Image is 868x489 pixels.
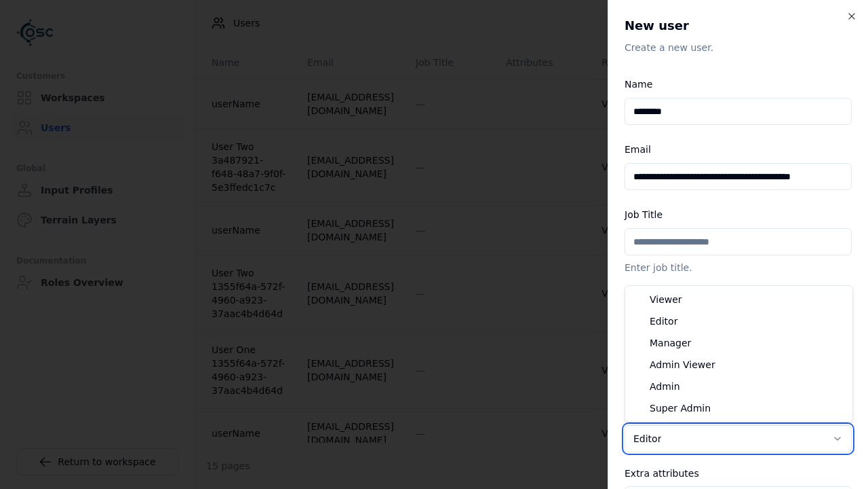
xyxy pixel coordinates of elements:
span: Editor [650,314,677,328]
span: Super Admin [650,401,711,415]
span: Manager [650,336,691,350]
span: Admin Viewer [650,358,715,372]
span: Admin [650,380,680,393]
span: Viewer [650,293,682,306]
